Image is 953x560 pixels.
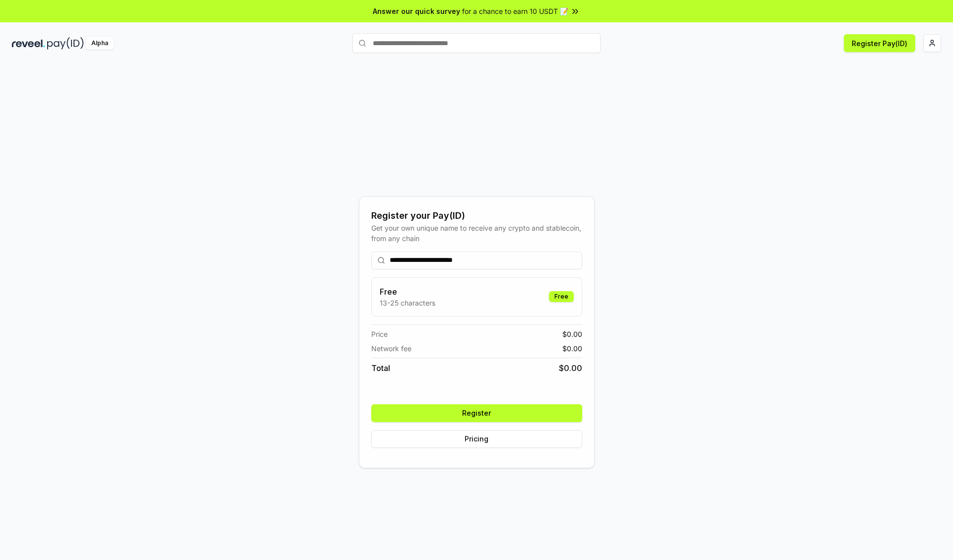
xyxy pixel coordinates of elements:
[86,37,114,50] div: Alpha
[559,362,582,374] span: $ 0.00
[371,223,582,244] div: Get your own unique name to receive any crypto and stablecoin, from any chain
[380,286,435,298] h3: Free
[371,404,582,422] button: Register
[380,298,435,308] p: 13-25 characters
[844,34,915,52] button: Register Pay(ID)
[462,6,568,16] span: for a chance to earn 10 USDT 📝
[47,37,84,50] img: pay_id
[562,329,582,339] span: $ 0.00
[562,343,582,354] span: $ 0.00
[373,6,460,16] span: Answer our quick survey
[371,343,411,354] span: Network fee
[371,362,390,374] span: Total
[371,209,582,223] div: Register your Pay(ID)
[12,37,45,50] img: reveel_dark
[549,291,574,302] div: Free
[371,329,388,339] span: Price
[371,430,582,448] button: Pricing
